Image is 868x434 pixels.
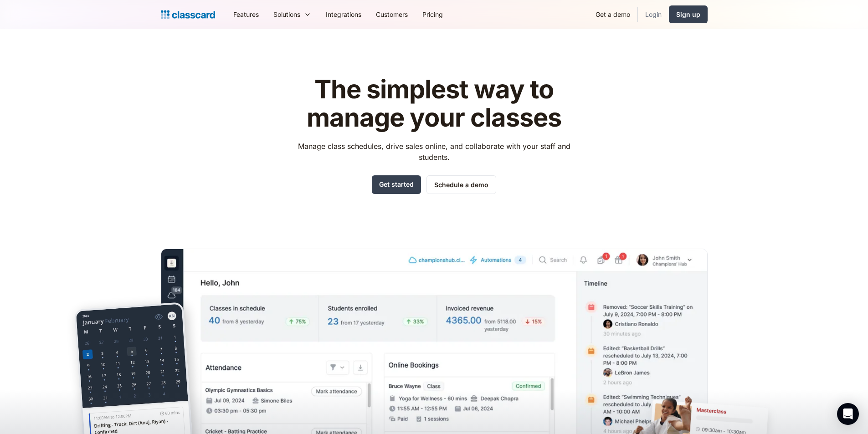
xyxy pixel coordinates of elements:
div: Sign up [676,10,700,19]
h1: The simplest way to manage your classes [289,76,579,132]
a: Sign up [669,5,708,23]
a: Login [638,4,669,25]
div: Solutions [273,10,300,19]
a: Get started [372,175,421,194]
div: Solutions [266,4,318,25]
div: Open Intercom Messenger [837,403,859,425]
a: Customers [369,4,415,25]
p: Manage class schedules, drive sales online, and collaborate with your staff and students. [289,141,579,163]
a: Get a demo [588,4,637,25]
a: home [161,8,215,21]
a: Integrations [318,4,369,25]
a: Pricing [415,4,450,25]
a: Schedule a demo [426,175,496,194]
a: Features [226,4,266,25]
